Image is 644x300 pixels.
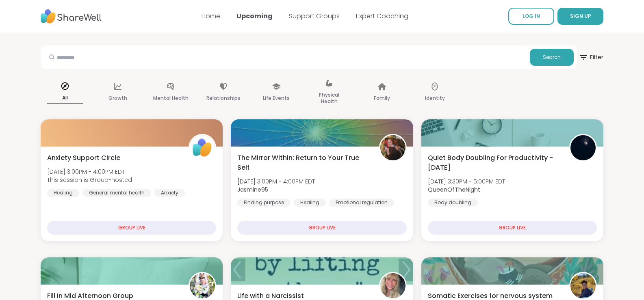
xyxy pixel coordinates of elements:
[428,153,560,173] span: Quiet Body Doubling For Productivity - [DATE]
[530,49,574,66] button: Search
[237,153,370,173] span: The Mirror Within: Return to Your True Self
[289,11,340,21] a: Support Groups
[237,186,268,194] b: Jasmine95
[380,273,405,298] img: MarciLotter
[47,176,132,184] span: This session is Group-hosted
[508,8,554,25] a: LOG IN
[428,186,480,194] b: QueenOfTheNight
[41,5,102,28] img: ShareWell Nav Logo
[570,135,596,160] img: QueenOfTheNight
[428,199,478,207] div: Body doubling
[190,273,215,298] img: JollyJessie38
[82,189,151,197] div: General mental health
[236,11,273,21] a: Upcoming
[237,199,291,207] div: Finding purpose
[570,273,596,298] img: CharityRoss
[263,93,290,103] p: Life Events
[428,221,597,235] div: GROUP LIVE
[153,93,189,103] p: Mental Health
[47,168,132,176] span: [DATE] 3:00PM - 4:00PM EDT
[206,93,241,103] p: Relationships
[428,177,505,186] span: [DATE] 3:30PM - 5:00PM EDT
[356,11,408,21] a: Expert Coaching
[237,177,315,186] span: [DATE] 3:00PM - 4:00PM EDT
[294,199,326,207] div: Healing
[108,93,127,103] p: Growth
[374,93,390,103] p: Family
[154,189,185,197] div: Anxiety
[329,199,394,207] div: Emotional regulation
[557,8,603,25] button: SIGN UP
[47,221,216,235] div: GROUP LIVE
[47,189,79,197] div: Healing
[543,54,561,61] span: Search
[237,221,406,235] div: GROUP LIVE
[523,13,540,19] span: LOG IN
[311,90,347,106] p: Physical Health
[579,45,603,69] button: Filter
[190,135,215,160] img: ShareWell
[579,47,603,67] span: Filter
[47,153,120,163] span: Anxiety Support Circle
[202,11,220,21] a: Home
[380,135,405,160] img: Jasmine95
[47,93,83,104] p: All
[425,93,445,103] p: Identity
[570,13,591,19] span: SIGN UP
